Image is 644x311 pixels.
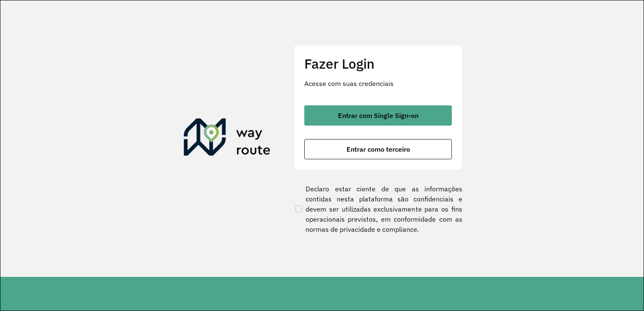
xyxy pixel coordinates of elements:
[304,105,452,126] button: button
[184,118,271,159] img: Roteirizador AmbevTech
[294,184,462,234] label: Declaro estar ciente de que as informações contidas nesta plataforma são confidenciais e devem se...
[304,78,452,88] p: Acesse com suas credenciais
[304,56,452,72] h2: Fazer Login
[338,112,419,119] span: Entrar com Single Sign-on
[346,146,410,153] span: Entrar como terceiro
[304,139,452,159] button: button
